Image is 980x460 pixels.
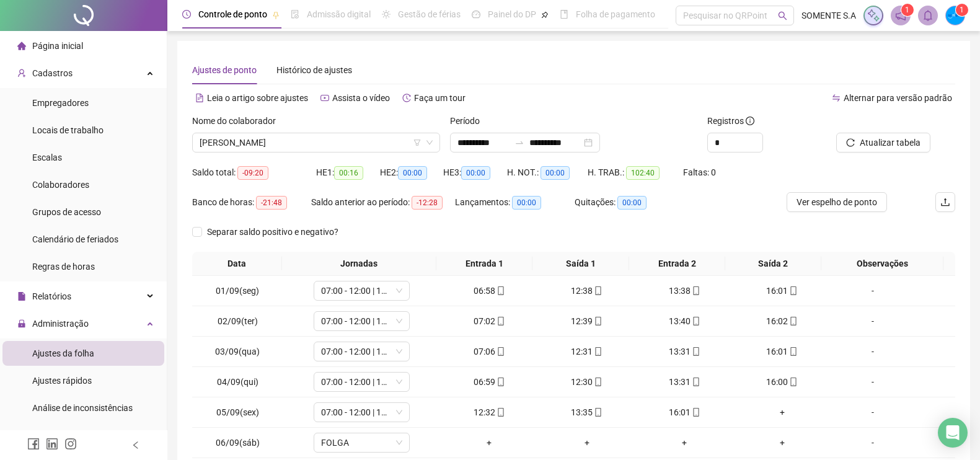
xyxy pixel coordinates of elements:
[691,347,700,356] span: mobile
[560,10,568,19] span: book
[922,10,934,21] span: bell
[32,125,104,135] span: Locais de trabalho
[461,166,490,180] span: 00:00
[237,166,268,180] span: -09:20
[395,439,403,446] span: down
[617,196,647,210] span: 00:00
[738,405,826,419] div: +
[514,138,524,148] span: to
[455,195,574,210] div: Lançamentos:
[788,347,798,356] span: mobile
[629,252,725,276] th: Entrada 2
[32,98,89,108] span: Empregadores
[46,438,58,450] span: linkedin
[746,117,754,125] span: info-circle
[788,317,798,325] span: mobile
[182,10,191,19] span: clock-circle
[276,63,352,77] div: Histórico de ajustes
[321,373,402,391] span: 07:00 - 12:00 | 13:00 - 16:00
[778,11,787,20] span: search
[32,207,101,217] span: Grupos de acesso
[321,342,402,361] span: 07:00 - 12:00 | 13:00 - 16:00
[867,9,880,22] img: sparkle-icon.fc2bf0ac1784a2077858766a79e2daf3.svg
[495,378,505,386] span: mobile
[836,375,909,389] div: -
[256,196,287,210] span: -21:48
[446,314,534,328] div: 07:02
[192,195,311,210] div: Banco de horas:
[398,9,461,19] span: Gestão de férias
[192,114,284,128] label: Nome do colaborador
[593,286,603,295] span: mobile
[32,68,73,78] span: Cadastros
[32,41,83,51] span: Página inicial
[593,378,603,386] span: mobile
[787,192,887,212] button: Ver espelho de ponto
[398,166,427,180] span: 00:00
[321,312,402,330] span: 07:00 - 12:00 | 13:00 - 16:00
[738,436,826,449] div: +
[488,9,536,19] span: Painel do DP
[32,153,62,162] span: Escalas
[218,316,258,326] span: 02/09(ter)
[788,286,798,295] span: mobile
[512,196,541,210] span: 00:00
[217,377,258,387] span: 04/09(qui)
[641,284,729,298] div: 13:38
[641,405,729,419] div: 16:01
[382,10,391,19] span: sun
[836,133,930,153] button: Atualizar tabela
[543,405,631,419] div: 13:35
[17,42,26,50] span: home
[641,345,729,358] div: 13:31
[541,11,549,19] span: pushpin
[202,225,343,239] span: Separar saldo positivo e negativo?
[32,291,71,301] span: Relatórios
[576,9,655,19] span: Folha de pagamento
[588,166,683,180] div: H. TRAB.:
[495,317,505,325] span: mobile
[412,196,443,210] span: -12:28
[801,9,856,22] span: SOMENTE S.A
[543,436,631,449] div: +
[446,345,534,358] div: 07:06
[32,319,89,329] span: Administração
[321,281,402,300] span: 07:00 - 12:00 | 13:00 - 16:00
[826,257,938,270] span: Observações
[395,409,403,416] span: down
[192,252,282,276] th: Data
[395,378,403,386] span: down
[956,4,968,16] sup: Atualize o seu contato no menu Meus Dados
[472,10,480,19] span: dashboard
[320,94,329,102] span: youtube
[738,345,826,358] div: 16:01
[32,348,94,358] span: Ajustes da folha
[402,94,411,102] span: history
[821,252,943,276] th: Observações
[832,94,841,102] span: swap
[414,93,466,103] span: Faça um tour
[27,438,40,450] span: facebook
[543,375,631,389] div: 12:30
[507,166,588,180] div: H. NOT.:
[575,195,670,210] div: Quitações:
[836,345,909,358] div: -
[17,292,26,301] span: file
[641,375,729,389] div: 13:31
[593,408,603,417] span: mobile
[198,9,267,19] span: Controle de ponto
[321,433,402,452] span: FOLGA
[495,347,505,356] span: mobile
[541,166,570,180] span: 00:00
[395,348,403,355] span: down
[311,195,455,210] div: Saldo anterior ao período:
[446,436,534,449] div: +
[788,378,798,386] span: mobile
[17,319,26,328] span: lock
[192,63,257,77] div: Ajustes de ponto
[905,6,909,14] span: 1
[683,167,716,177] span: Faltas: 0
[316,166,380,180] div: HE 1:
[543,314,631,328] div: 12:39
[332,93,390,103] span: Assista o vídeo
